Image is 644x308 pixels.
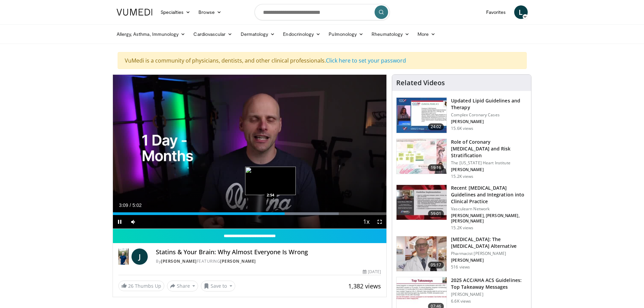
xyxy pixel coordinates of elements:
[113,215,126,229] button: Pause
[156,258,381,264] div: By FEATURING
[237,27,279,41] a: Dermatology
[451,292,527,297] p: [PERSON_NAME]
[396,139,527,179] a: 19:16 Role of Coronary [MEDICAL_DATA] and Risk Stratification The [US_STATE] Heart Institute [PER...
[413,27,439,41] a: More
[156,248,381,256] h4: Statins & Your Brain: Why Almost Everyone Is Wrong
[451,258,527,263] p: [PERSON_NAME]
[396,185,527,231] a: 59:01 Recent [MEDICAL_DATA] Guidelines and Integration into Clinical Practice Vasculearn Network ...
[397,98,447,133] img: 77f671eb-9394-4acc-bc78-a9f077f94e00.150x105_q85_crop-smart_upscale.jpg
[326,57,406,64] a: Click here to set your password
[428,262,444,268] span: 05:17
[373,215,386,229] button: Fullscreen
[113,27,190,41] a: Allergy, Asthma, Immunology
[514,5,528,19] a: L
[451,126,473,131] p: 15.6K views
[255,4,390,20] input: Search topics, interventions
[396,79,445,87] h4: Related Videos
[220,258,256,264] a: [PERSON_NAME]
[118,248,129,265] img: Dr. Jordan Rennicke
[451,185,527,205] h3: Recent [MEDICAL_DATA] Guidelines and Integration into Clinical Practice
[451,174,473,179] p: 15.2K views
[451,160,527,166] p: The [US_STATE] Heart Institute
[132,248,148,265] a: J
[201,281,235,291] button: Save to
[451,139,527,159] h3: Role of Coronary [MEDICAL_DATA] and Risk Stratification
[118,281,164,291] a: 26 Thumbs Up
[128,283,134,289] span: 26
[451,236,527,250] h3: [MEDICAL_DATA]: The [MEDICAL_DATA] Alternative
[245,167,296,195] img: image.jpeg
[396,97,527,133] a: 24:02 Updated Lipid Guidelines and Therapy Complex Coronary Cases [PERSON_NAME] 15.6K views
[451,264,470,270] p: 516 views
[118,52,527,69] div: VuMedi is a community of physicians, dentists, and other clinical professionals.
[428,123,444,130] span: 24:02
[482,5,510,19] a: Favorites
[167,281,198,291] button: Share
[397,139,447,174] img: 1efa8c99-7b8a-4ab5-a569-1c219ae7bd2c.150x105_q85_crop-smart_upscale.jpg
[348,282,381,290] span: 1,382 views
[451,97,527,111] h3: Updated Lipid Guidelines and Therapy
[130,203,131,208] span: /
[451,225,473,231] p: 15.2K views
[451,213,527,224] p: [PERSON_NAME], [PERSON_NAME], [PERSON_NAME]
[397,236,447,271] img: ce9609b9-a9bf-4b08-84dd-8eeb8ab29fc6.150x105_q85_crop-smart_upscale.jpg
[157,5,195,19] a: Specialties
[359,215,373,229] button: Playback Rate
[117,9,152,16] img: VuMedi Logo
[189,27,236,41] a: Cardiovascular
[113,75,387,229] video-js: Video Player
[451,277,527,290] h3: 2025 ACC/AHA ACS Guidelines: Top Takeaway Messages
[113,212,387,215] div: Progress Bar
[194,5,225,19] a: Browse
[161,258,197,264] a: [PERSON_NAME]
[451,167,527,172] p: [PERSON_NAME]
[428,210,444,217] span: 59:01
[367,27,413,41] a: Rheumatology
[451,112,527,118] p: Complex Coronary Cases
[428,164,444,171] span: 19:16
[451,299,471,304] p: 6.6K views
[126,215,140,229] button: Mute
[451,206,527,212] p: Vasculearn Network
[451,119,527,124] p: [PERSON_NAME]
[119,203,128,208] span: 3:09
[396,236,527,272] a: 05:17 [MEDICAL_DATA]: The [MEDICAL_DATA] Alternative Pharmacist [PERSON_NAME] [PERSON_NAME] 516 v...
[451,251,527,256] p: Pharmacist [PERSON_NAME]
[279,27,325,41] a: Endocrinology
[133,203,142,208] span: 5:02
[363,269,381,275] div: [DATE]
[325,27,367,41] a: Pulmonology
[397,185,447,220] img: 87825f19-cf4c-4b91-bba1-ce218758c6bb.150x105_q85_crop-smart_upscale.jpg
